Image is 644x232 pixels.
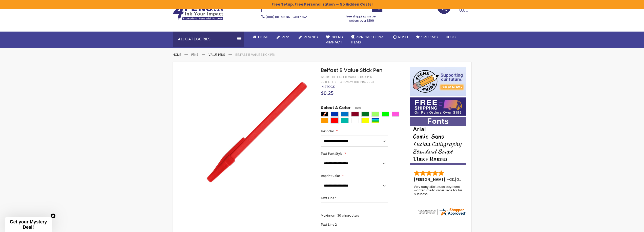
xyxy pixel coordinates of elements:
a: Value Pens [209,53,225,57]
span: In stock [321,85,335,89]
span: - Call Now! [266,15,307,19]
div: Very easy site to use boyfriend wanted me to order pens for his business [414,185,463,196]
img: 4pens 4 kids [410,67,466,96]
div: Pink [392,112,399,117]
img: belfast-b-red_1_1.jpg [199,74,314,190]
span: Text Line 2 [321,222,337,227]
a: Pencils [295,32,322,43]
span: Imprint Color [321,174,340,178]
div: Green [361,112,369,117]
span: - , [447,177,492,182]
span: Pencils [304,34,318,40]
span: Rush [398,34,408,40]
img: 4pens.com widget logo [418,207,466,216]
div: Blue [331,112,339,117]
span: Belfast B Value Stick Pen [321,67,382,74]
span: Blog [446,34,456,40]
div: Orange [321,118,328,123]
span: OK [449,177,454,182]
a: Pens [191,53,198,57]
span: [GEOGRAPHIC_DATA] [455,177,492,182]
span: Select A Color [321,105,351,112]
span: Pens [282,34,290,40]
span: Text Line 1 [321,196,337,200]
span: 4Pens 4impact [326,34,343,45]
div: Lime Green [382,112,389,117]
iframe: Google Customer Reviews [602,218,644,232]
div: Belfast B Value Stick Pen [332,75,372,79]
span: Ink Color [321,129,334,133]
div: Teal [341,118,349,123]
img: font-personalization-examples [410,117,466,165]
div: Assorted [371,118,379,123]
a: Blog [442,32,460,43]
div: White [351,118,359,123]
a: 4Pens4impact [322,32,347,48]
a: Be the first to review this product [321,80,374,84]
a: Specials [412,32,442,43]
div: Availability [321,85,335,89]
a: 4pens.com certificate URL [418,213,466,217]
div: Free shipping on pen orders over $199 [340,12,383,22]
li: Belfast B Value Stick Pen [235,53,275,57]
button: Close teaser [51,213,56,218]
div: All Categories [173,32,244,47]
a: 4PROMOTIONALITEMS [347,32,389,48]
span: [PERSON_NAME] [414,177,447,182]
a: Pens [273,32,295,43]
span: Specials [421,34,438,40]
img: 4Pens Custom Pens and Promotional Products [173,4,223,20]
div: Red [331,118,339,123]
a: Home [173,53,181,57]
span: $0.25 [321,90,334,96]
span: 0.00 [459,7,468,13]
a: (888) 88-4PENS [266,15,290,19]
div: Green Light [371,112,379,117]
span: Home [258,34,268,40]
strong: SKU [321,75,330,79]
div: Get your Mystery Deal!Close teaser [5,217,52,232]
a: Home [249,32,273,43]
span: Text Font Style [321,151,342,156]
img: Free shipping on orders over $199 [410,97,466,116]
div: Blue Light [341,112,349,117]
div: Yellow [361,118,369,123]
span: Get your Mystery Deal! [10,219,47,230]
a: Rush [389,32,412,43]
p: Maximum 30 characters [321,214,388,218]
div: Burgundy [351,112,359,117]
span: 4PROMOTIONAL ITEMS [351,34,385,45]
span: Red [351,106,361,110]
